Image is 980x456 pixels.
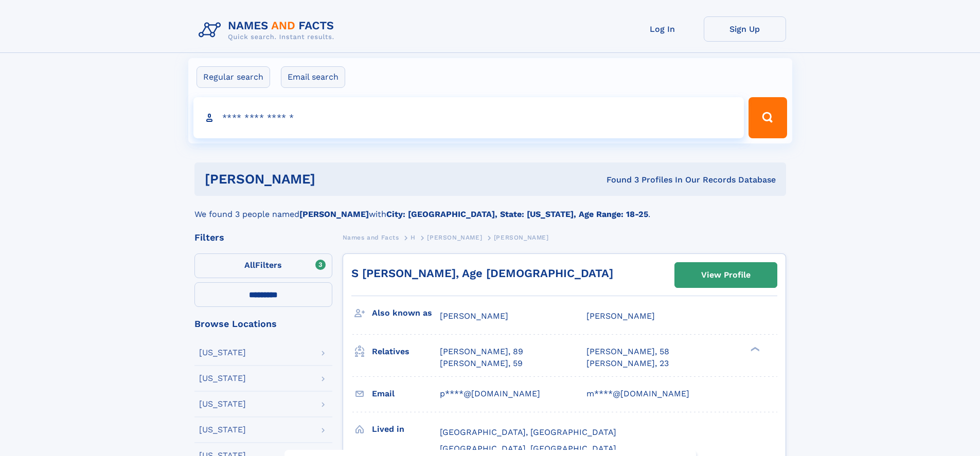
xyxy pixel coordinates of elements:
[440,444,616,453] span: [GEOGRAPHIC_DATA], [GEOGRAPHIC_DATA]
[411,234,416,241] span: H
[197,66,270,88] label: Regular search
[351,267,613,280] a: S [PERSON_NAME], Age [DEMOGRAPHIC_DATA]
[386,209,648,219] b: City: [GEOGRAPHIC_DATA], State: [US_STATE], Age Range: 18-25
[244,260,255,270] span: All
[675,263,777,287] a: View Profile
[281,66,345,88] label: Email search
[194,233,332,242] div: Filters
[586,346,669,357] a: [PERSON_NAME], 58
[194,196,786,221] div: We found 3 people named with .
[704,16,786,42] a: Sign Up
[194,319,332,329] div: Browse Locations
[440,427,616,437] span: [GEOGRAPHIC_DATA], [GEOGRAPHIC_DATA]
[205,173,461,186] h1: [PERSON_NAME]
[372,343,440,360] h3: Relatives
[440,358,523,369] a: [PERSON_NAME], 59
[299,209,369,219] b: [PERSON_NAME]
[372,385,440,403] h3: Email
[586,311,655,321] span: [PERSON_NAME]
[621,16,704,42] a: Log In
[586,358,669,369] a: [PERSON_NAME], 23
[199,426,246,434] div: [US_STATE]
[372,304,440,322] h3: Also known as
[199,400,246,408] div: [US_STATE]
[199,349,246,357] div: [US_STATE]
[749,97,787,138] button: Search Button
[194,16,343,44] img: Logo Names and Facts
[194,253,332,278] label: Filters
[427,231,482,244] a: [PERSON_NAME]
[372,421,440,438] h3: Lived in
[701,263,751,287] div: View Profile
[440,346,523,357] a: [PERSON_NAME], 89
[461,174,776,186] div: Found 3 Profiles In Our Records Database
[411,231,416,244] a: H
[193,97,744,138] input: search input
[440,311,508,321] span: [PERSON_NAME]
[199,374,246,382] div: [US_STATE]
[427,234,482,241] span: [PERSON_NAME]
[494,234,549,241] span: [PERSON_NAME]
[343,231,399,244] a: Names and Facts
[748,346,760,353] div: ❯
